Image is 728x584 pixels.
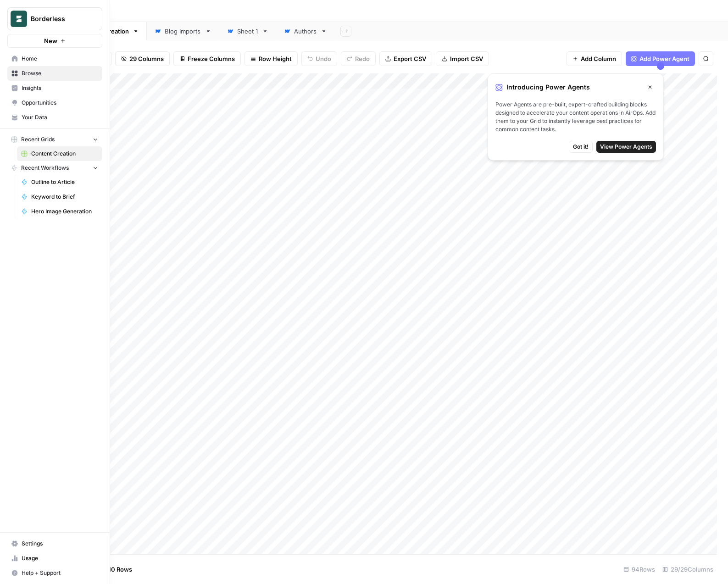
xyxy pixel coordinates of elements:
[22,540,98,548] span: Settings
[573,143,589,151] span: Got it!
[237,27,258,36] div: Sheet 1
[44,36,57,45] span: New
[115,51,170,66] button: 29 Columns
[7,110,102,125] a: Your Data
[294,27,317,36] div: Authors
[7,66,102,81] a: Browse
[659,562,717,577] div: 29/29 Columns
[17,175,102,189] a: Outline to Article
[639,54,689,63] span: Add Power Agent
[22,55,98,63] span: Home
[7,51,102,66] a: Home
[245,51,298,66] button: Row Height
[22,113,98,122] span: Your Data
[355,54,370,63] span: Redo
[31,193,98,201] span: Keyword to Brief
[7,551,102,566] a: Usage
[301,51,337,66] button: Undo
[569,141,593,153] button: Got it!
[394,54,426,63] span: Export CSV
[11,11,27,27] img: Borderless Logo
[31,14,86,23] span: Borderless
[188,54,235,63] span: Freeze Columns
[7,161,102,175] button: Recent Workflows
[7,7,102,30] button: Workspace: Borderless
[17,189,102,204] a: Keyword to Brief
[276,22,335,40] a: Authors
[22,554,98,562] span: Usage
[129,54,164,63] span: 29 Columns
[596,141,656,153] button: View Power Agents
[341,51,376,66] button: Redo
[495,81,656,93] div: Introducing Power Agents
[7,81,102,95] a: Insights
[7,536,102,551] a: Settings
[147,22,219,40] a: Blog Imports
[626,51,695,66] button: Add Power Agent
[495,100,656,133] span: Power Agents are pre-built, expert-crafted building blocks designed to accelerate your content op...
[567,51,622,66] button: Add Column
[316,54,331,63] span: Undo
[436,51,489,66] button: Import CSV
[17,146,102,161] a: Content Creation
[95,565,132,574] span: Add 10 Rows
[22,569,98,577] span: Help + Support
[7,34,102,48] button: New
[22,69,98,78] span: Browse
[581,54,616,63] span: Add Column
[165,27,201,36] div: Blog Imports
[17,204,102,219] a: Hero Image Generation
[450,54,483,63] span: Import CSV
[31,207,98,216] span: Hero Image Generation
[173,51,241,66] button: Freeze Columns
[31,178,98,186] span: Outline to Article
[600,143,652,151] span: View Power Agents
[259,54,292,63] span: Row Height
[7,95,102,110] a: Opportunities
[620,562,659,577] div: 94 Rows
[219,22,276,40] a: Sheet 1
[21,164,69,172] span: Recent Workflows
[21,135,55,144] span: Recent Grids
[379,51,432,66] button: Export CSV
[7,566,102,580] button: Help + Support
[22,99,98,107] span: Opportunities
[7,133,102,146] button: Recent Grids
[22,84,98,92] span: Insights
[31,150,98,158] span: Content Creation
